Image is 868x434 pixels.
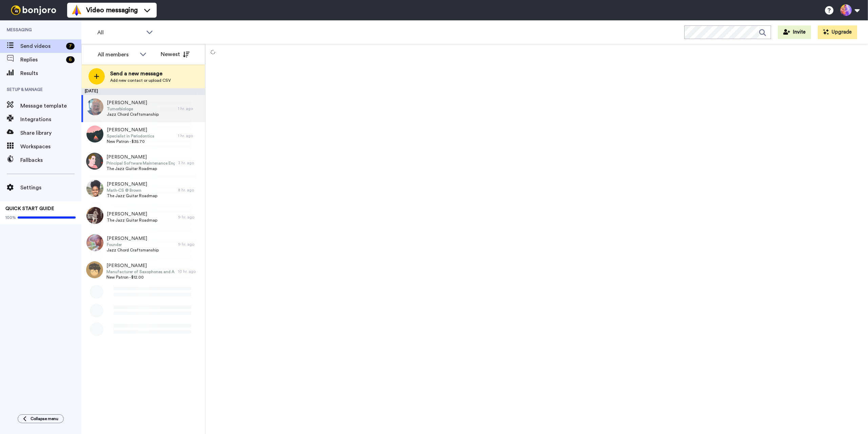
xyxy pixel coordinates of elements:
[97,29,143,37] span: All
[20,129,81,137] span: Share library
[818,25,857,39] button: Upgrade
[86,180,103,197] img: 3601abb6-f1a2-46bb-84e6-7c4cde12fedd.jpg
[86,5,138,15] span: Video messaging
[178,106,202,111] div: 1 hr. ago
[107,112,159,117] span: Jazz Chord Craftsmanship
[107,218,157,223] span: The Jazz Guitar Roadmap
[178,214,202,220] div: 9 hr. ago
[18,414,64,423] button: Collapse menu
[31,416,58,421] span: Collapse menu
[106,262,175,269] span: [PERSON_NAME]
[178,269,202,274] div: 10 hr. ago
[110,78,171,83] span: Add new contact or upload CSV
[20,102,81,110] span: Message template
[107,211,157,218] span: [PERSON_NAME]
[20,156,81,164] span: Fallbacks
[86,126,103,143] img: 6d0bc647-09cd-4fef-ac1d-ee598e63fced.jpg
[86,234,103,251] img: 4094ba2b-7a7f-467e-83cd-618896b7efbe.jpg
[66,56,75,63] div: 6
[5,215,16,220] span: 100%
[106,269,175,275] span: Manufacturer of Saxophones and Accessories
[98,51,136,59] div: All members
[107,139,154,144] span: New Patron - $35.70
[107,99,159,106] span: [PERSON_NAME]
[20,115,81,124] span: Integrations
[86,153,103,170] img: ef9a58f0-5a86-4ef7-8e41-7858499a57ef.png
[178,160,202,166] div: 3 hr. ago
[106,161,175,166] span: Principal Software Maintenance Engineer
[106,154,175,161] span: [PERSON_NAME]
[66,43,75,50] div: 7
[178,133,202,138] div: 1 hr. ago
[86,98,103,115] img: 34598350-ba33-41ef-ad88-21c17c34a068.jpg
[20,69,81,77] span: Results
[778,25,811,39] button: Invite
[20,184,81,192] span: Settings
[86,261,103,278] img: 6fcf8aff-5d2c-4d5f-9d85-27ee6e09e4ef.jpg
[20,56,63,64] span: Replies
[106,166,175,171] span: The Jazz Guitar Roadmap
[107,242,159,247] span: Founder
[107,106,159,112] span: Tumorbiologe
[71,5,82,16] img: vm-color.svg
[107,127,154,133] span: [PERSON_NAME]
[5,206,54,211] span: QUICK START GUIDE
[178,187,202,193] div: 8 hr. ago
[86,207,103,224] img: 39c38b5e-7e95-45c5-bca5-1f3a2a185b2d.jpg
[20,143,81,151] span: Workspaces
[107,193,157,199] span: The Jazz Guitar Roadmap
[107,247,159,253] span: Jazz Chord Craftsmanship
[107,235,159,242] span: [PERSON_NAME]
[8,5,59,15] img: bj-logo-header-white.svg
[107,133,154,139] span: Specialist in Periodontics
[81,88,205,95] div: [DATE]
[106,275,175,280] span: New Patron - $12.00
[107,188,157,193] span: Math-CS @ Brown
[178,242,202,247] div: 9 hr. ago
[20,42,63,50] span: Send videos
[107,181,157,188] span: [PERSON_NAME]
[110,70,171,78] span: Send a new message
[156,48,195,61] button: Newest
